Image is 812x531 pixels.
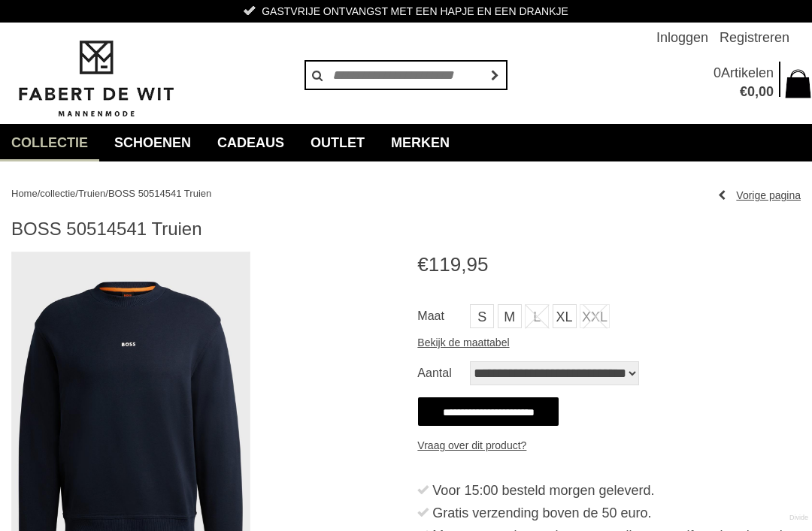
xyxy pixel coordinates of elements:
[466,253,488,276] span: 95
[380,124,461,161] a: Merken
[417,304,801,331] ul: Maat
[432,502,801,524] div: Gratis verzending boven de 50 euro.
[498,304,522,328] a: M
[714,65,721,80] span: 0
[103,124,202,161] a: Schoenen
[417,361,470,385] label: Aantal
[78,188,105,199] a: Truien
[75,188,78,199] span: /
[759,84,774,99] span: 00
[553,304,577,328] a: XL
[417,253,428,276] span: €
[656,23,708,53] a: Inloggen
[11,218,801,240] h1: BOSS 50514541 Truien
[461,253,466,276] span: ,
[105,188,108,199] span: /
[429,253,461,276] span: 119
[206,124,295,161] a: Cadeaus
[108,188,211,199] a: BOSS 50514541 Truien
[470,304,494,328] a: S
[718,184,801,207] a: Vorige pagina
[720,23,789,53] a: Registreren
[40,188,75,199] a: collectie
[747,84,755,99] span: 0
[417,331,509,354] a: Bekijk de maattabel
[38,188,41,199] span: /
[432,479,801,502] div: Voor 15:00 besteld morgen geleverd.
[721,65,774,80] span: Artikelen
[299,124,376,161] a: Outlet
[11,188,38,199] a: Home
[11,38,180,119] img: Fabert de Wit
[755,84,759,99] span: ,
[740,84,747,99] span: €
[417,434,526,457] a: Vraag over dit product?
